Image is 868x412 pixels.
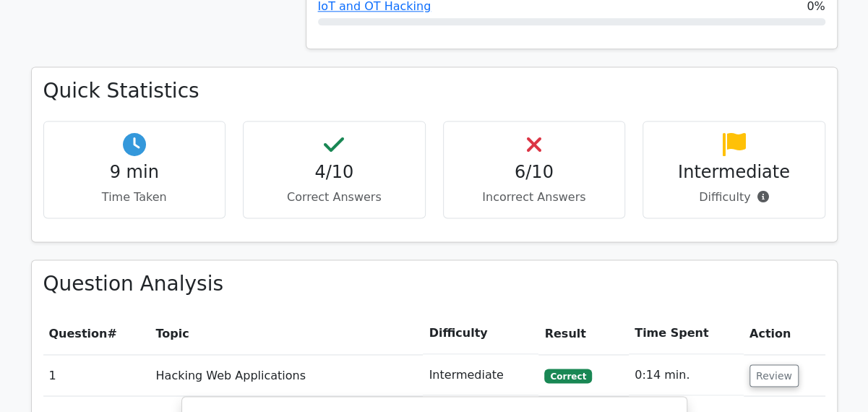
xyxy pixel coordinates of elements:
p: Difficulty [655,189,813,206]
td: 1 [43,354,150,395]
td: Hacking Web Applications [150,354,423,395]
th: Difficulty [423,313,538,354]
td: Intermediate [423,354,538,395]
p: Incorrect Answers [455,189,614,206]
h3: Quick Statistics [43,79,825,103]
p: Time Taken [56,189,214,206]
h3: Question Analysis [43,272,825,296]
th: Time Spent [629,313,744,354]
h4: 4/10 [255,162,413,183]
th: Topic [150,313,423,354]
th: Action [744,313,825,354]
h4: 6/10 [455,162,614,183]
th: # [43,313,150,354]
span: Question [49,327,108,340]
span: Correct [544,369,591,383]
td: 0:14 min. [629,354,744,395]
h4: 9 min [56,162,214,183]
h4: Intermediate [655,162,813,183]
p: Correct Answers [255,189,413,206]
button: Review [749,364,799,387]
th: Result [538,313,629,354]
